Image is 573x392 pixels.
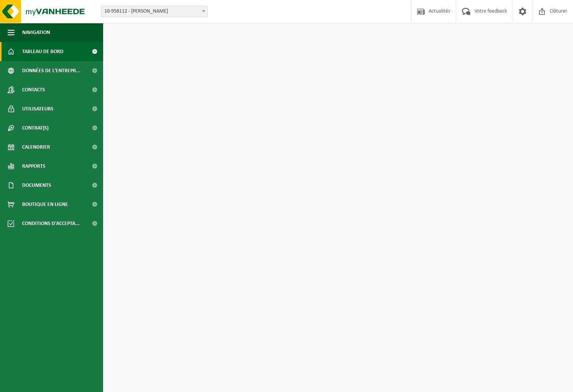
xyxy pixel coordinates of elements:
span: Calendrier [22,138,50,157]
span: Navigation [22,23,50,42]
span: Contacts [22,80,45,99]
span: Boutique en ligne [22,195,68,214]
span: 10-958112 - DASILVA MARIO - HUCCORGNE [101,6,208,17]
span: Conditions d'accepta... [22,214,80,233]
span: Données de l'entrepr... [22,61,81,80]
span: Utilisateurs [22,99,53,118]
span: Tableau de bord [22,42,63,61]
span: Contrat(s) [22,118,49,138]
span: Documents [22,176,51,195]
span: 10-958112 - DASILVA MARIO - HUCCORGNE [101,6,207,17]
span: Rapports [22,157,45,176]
